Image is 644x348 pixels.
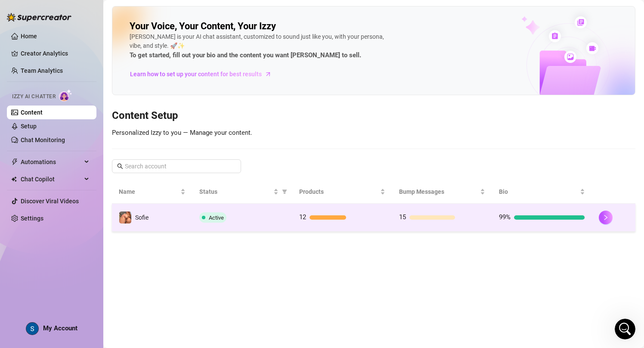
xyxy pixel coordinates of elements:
[199,187,272,196] span: Status
[11,158,18,165] span: thunderbolt
[142,290,159,296] span: News
[9,51,164,62] h2: Izzy - AI Chatter
[119,187,179,196] span: Name
[59,89,72,102] img: AI Chatter
[603,214,609,221] span: right
[9,78,37,87] p: 3 articles
[21,215,43,222] a: Settings
[599,211,613,224] button: right
[21,47,90,60] a: Creator Analytics
[280,185,289,198] span: filter
[130,51,361,59] strong: To get started, fill out your bio and the content you want [PERSON_NAME] to sell.
[299,213,306,221] span: 12
[492,180,592,204] th: Bio
[130,69,262,79] span: Learn how to set up your content for best results
[282,189,287,194] span: filter
[130,67,278,81] a: Learn how to set up your content for best results
[21,172,82,186] span: Chat Copilot
[21,123,37,130] a: Setup
[264,70,272,78] span: arrow-right
[11,176,17,182] img: Chat Copilot
[502,7,635,95] img: ai-chatter-content-library-cLFOSyPT.png
[9,118,153,137] p: Bump Online Fans Automation Settings and Reports
[43,324,77,332] span: My Account
[192,180,293,204] th: Status
[130,20,276,32] h2: Your Voice, Your Content, Your Izzy
[112,180,192,204] th: Name
[12,93,56,101] span: Izzy AI Chatter
[151,4,167,19] div: Close
[129,269,172,303] button: News
[100,290,115,296] span: Help
[119,211,131,224] img: Sofie
[6,23,167,40] div: Search for helpSearch for help
[399,213,406,221] span: 15
[299,187,378,196] span: Products
[6,23,167,40] input: Search for help
[9,99,153,108] p: Message Online Fans automation
[43,269,86,303] button: Messages
[112,129,252,137] span: Personalized Izzy to you — Manage your content.
[21,67,63,74] a: Team Analytics
[21,109,43,116] a: Content
[75,4,99,19] h1: Help
[6,3,22,20] button: go back
[117,163,123,169] span: search
[21,137,65,143] a: Chat Monitoring
[50,290,80,296] span: Messages
[125,162,229,171] input: Search account
[392,180,492,204] th: Bump Messages
[135,214,149,221] span: Sofie
[292,180,392,204] th: Products
[21,155,82,169] span: Automations
[12,290,30,296] span: Home
[499,213,511,221] span: 99%
[86,269,129,303] button: Help
[209,214,224,221] span: Active
[130,32,388,61] div: [PERSON_NAME] is your AI chat assistant, customized to sound just like you, with your persona, vi...
[7,13,71,22] img: logo-BBDzfeDw.svg
[9,147,153,156] p: Instructions to set up the AI
[399,187,478,196] span: Bump Messages
[21,33,37,40] a: Home
[9,63,164,72] p: Learn about our AI Chatter - Izzy
[21,198,79,205] a: Discover Viral Videos
[499,187,578,196] span: Bio
[26,323,38,335] img: AEdFTp4T1D8hUrF7s4LBLKXr1fNZHJdT1ShcJAyFTCmp=s96-c
[112,109,635,123] h3: Content Setup
[615,319,635,339] iframe: Intercom live chat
